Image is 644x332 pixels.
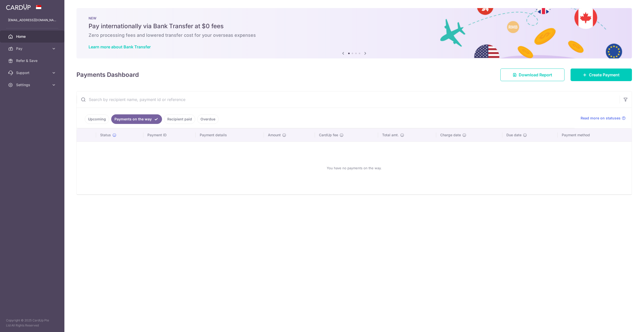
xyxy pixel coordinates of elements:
[16,82,49,87] span: Settings
[164,114,195,124] a: Recipient paid
[89,44,151,49] a: Learn more about Bank Transfer
[76,70,139,79] h4: Payments Dashboard
[16,70,49,75] span: Support
[89,32,620,38] h6: Zero processing fees and lowered transfer cost for your overseas expenses
[500,69,565,81] a: Download Report
[89,16,620,20] p: NEW
[197,114,219,124] a: Overdue
[16,46,49,51] span: Pay
[111,114,162,124] a: Payments on the way
[6,4,31,10] img: CardUp
[83,146,626,190] div: You have no payments on the way.
[196,128,264,142] th: Payment details
[571,69,632,81] a: Create Payment
[589,72,620,78] span: Create Payment
[89,22,620,30] h5: Pay internationally via Bank Transfer at $0 fees
[319,132,338,138] span: CardUp fee
[581,116,621,121] span: Read more on statuses
[268,132,281,138] span: Amount
[519,72,552,78] span: Download Report
[85,114,109,124] a: Upcoming
[8,18,56,23] p: [EMAIL_ADDRESS][DOMAIN_NAME]
[143,128,196,142] th: Payment ID
[440,132,461,138] span: Charge date
[558,128,632,142] th: Payment method
[76,8,632,58] img: Bank transfer banner
[581,116,626,121] a: Read more on statuses
[77,91,620,108] input: Search by recipient name, payment id or reference
[506,132,521,138] span: Due date
[16,34,49,39] span: Home
[16,58,49,63] span: Refer & Save
[100,132,111,138] span: Status
[382,132,399,138] span: Total amt.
